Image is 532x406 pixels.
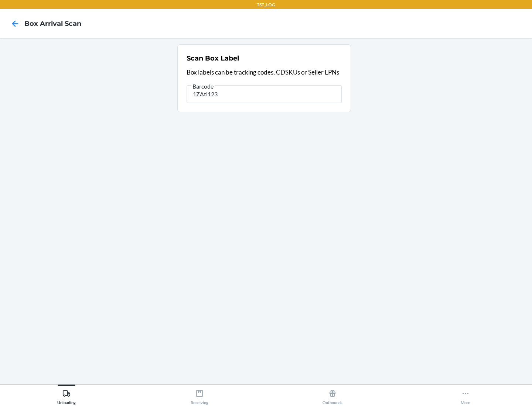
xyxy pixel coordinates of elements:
[187,68,342,77] p: Box labels can be tracking codes, CDSKUs or Seller LPNs
[133,385,266,405] button: Receiving
[187,85,342,103] input: Barcode
[257,1,275,8] p: TST_LOG
[191,386,208,405] div: Receiving
[187,54,239,63] h2: Scan Box Label
[461,386,470,405] div: More
[266,385,399,405] button: Outbounds
[399,385,532,405] button: More
[24,19,81,28] h4: Box Arrival Scan
[191,83,215,90] span: Barcode
[57,386,76,405] div: Unloading
[323,386,342,405] div: Outbounds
